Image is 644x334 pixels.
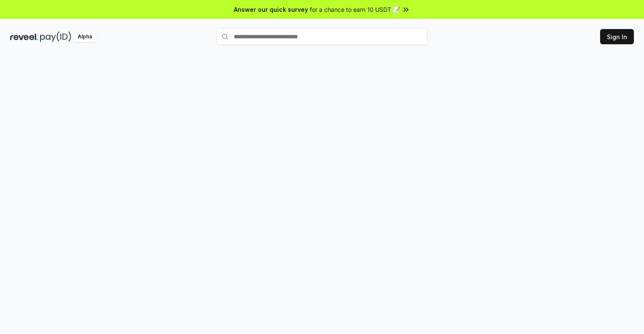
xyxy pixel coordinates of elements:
[600,29,634,44] button: Sign In
[40,32,71,42] img: pay_id
[73,32,97,42] div: Alpha
[10,32,38,42] img: reveel_dark
[234,5,308,14] span: Answer our quick survey
[310,5,400,14] span: for a chance to earn 10 USDT 📝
